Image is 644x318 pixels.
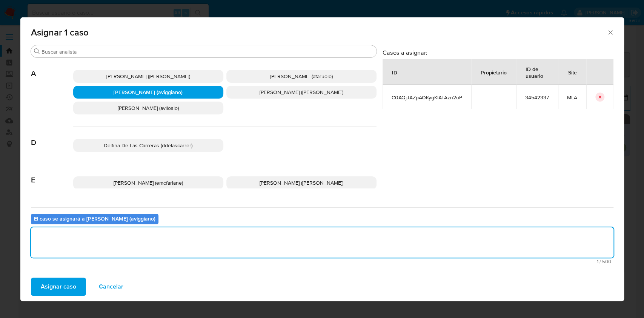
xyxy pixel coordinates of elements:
[73,139,223,152] div: Delfina De Las Carreras (ddelascarrer)
[607,29,613,36] button: Cerrar ventana
[114,179,183,187] span: [PERSON_NAME] (emcfarlane)
[118,104,179,112] span: [PERSON_NAME] (avilosio)
[226,176,377,189] div: [PERSON_NAME] ([PERSON_NAME])
[89,278,133,296] button: Cancelar
[104,142,192,149] span: Delfina De Las Carreras (ddelascarrer)
[99,278,123,295] span: Cancelar
[559,63,586,81] div: Site
[567,94,577,101] span: MLA
[114,88,183,96] span: [PERSON_NAME] (aviggiano)
[226,70,377,83] div: [PERSON_NAME] (afaruolo)
[31,127,73,147] span: D
[73,102,223,114] div: [PERSON_NAME] (avilosio)
[31,278,86,296] button: Asignar caso
[73,70,223,83] div: [PERSON_NAME] ([PERSON_NAME])
[34,48,40,54] button: Buscar
[383,49,613,56] h3: Casos a asignar:
[392,94,462,101] span: C0AQjJAZpAOKygKlATAzn2uP
[516,60,558,85] div: ID de usuario
[31,164,73,185] span: E
[73,86,223,99] div: [PERSON_NAME] (aviggiano)
[383,63,406,81] div: ID
[33,259,611,264] span: Máximo 500 caracteres
[270,73,333,80] span: [PERSON_NAME] (afaruolo)
[41,278,76,295] span: Asignar caso
[525,94,549,101] span: 34542337
[595,93,604,102] button: icon-button
[31,28,607,37] span: Asignar 1 caso
[20,17,624,301] div: assign-modal
[73,176,223,189] div: [PERSON_NAME] (emcfarlane)
[260,88,343,96] span: [PERSON_NAME] ([PERSON_NAME])
[34,215,155,222] b: El caso se asignará a [PERSON_NAME] (aviggiano)
[260,179,343,187] span: [PERSON_NAME] ([PERSON_NAME])
[472,63,516,81] div: Propietario
[226,86,377,99] div: [PERSON_NAME] ([PERSON_NAME])
[31,58,73,78] span: A
[106,73,190,80] span: [PERSON_NAME] ([PERSON_NAME])
[41,48,373,55] input: Buscar analista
